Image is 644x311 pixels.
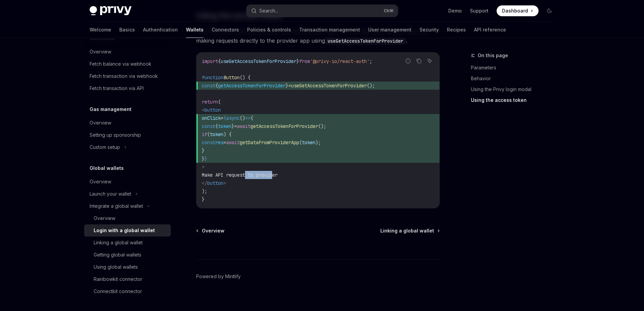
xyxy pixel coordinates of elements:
[215,83,218,89] span: {
[502,7,528,14] span: Dashboard
[90,164,124,172] h5: Global wallets
[202,99,218,105] span: return
[380,227,439,234] a: Linking a global wallet
[232,123,234,129] span: }
[240,139,299,146] span: getDataFromProviderApp
[90,143,120,151] div: Custom setup
[471,84,560,95] a: Using the Privy login modal
[207,180,223,186] span: button
[94,214,115,222] div: Overview
[369,58,372,64] span: ;
[286,83,288,89] span: }
[240,74,251,81] span: () {
[84,58,171,70] a: Fetch balance via webhook
[94,263,138,271] div: Using global wallets
[223,115,240,121] span: {async
[299,58,310,64] span: from
[202,172,278,178] span: Make API request to provider
[221,115,223,121] span: =
[202,188,207,194] span: );
[119,22,135,38] a: Basics
[202,107,205,113] span: <
[299,139,302,146] span: (
[310,58,369,64] span: '@privy-io/react-auth'
[245,115,251,121] span: =>
[202,180,207,186] span: </
[202,148,205,154] span: }
[90,72,158,80] div: Fetch transaction via webhook
[90,105,132,113] h5: Gas management
[223,139,226,146] span: =
[325,37,406,45] code: useGetAccessTokenForProvider
[212,22,239,38] a: Connectors
[202,74,223,81] span: function
[296,58,299,64] span: }
[210,131,223,137] span: token
[251,123,318,129] span: getAccessTokenForProvider
[205,107,221,113] span: button
[384,8,394,14] span: Ctrl K
[291,83,367,89] span: useGetAccessTokenForProvider
[420,22,439,38] a: Security
[471,62,560,73] a: Parameters
[90,48,111,56] div: Overview
[215,123,218,129] span: {
[251,115,253,121] span: {
[470,7,488,14] a: Support
[544,5,555,16] button: Toggle dark mode
[202,131,207,137] span: if
[478,51,508,60] span: On this page
[84,117,171,129] a: Overview
[84,273,171,285] a: Rainbowkit connector
[215,139,223,146] span: res
[226,139,240,146] span: await
[234,123,237,129] span: =
[84,212,171,224] a: Overview
[90,178,111,186] div: Overview
[143,22,178,38] a: Authentication
[84,129,171,141] a: Setting up sponsorship
[84,82,171,94] a: Fetch transaction via API
[90,22,111,38] a: Welcome
[202,139,215,146] span: const
[367,83,375,89] span: ();
[404,57,412,65] button: Report incorrect code
[471,95,560,106] a: Using the access token
[237,123,251,129] span: await
[84,249,171,261] a: Getting global wallets
[205,156,207,162] span: }
[223,180,226,186] span: >
[90,131,141,139] div: Setting up sponsorship
[202,196,205,202] span: }
[202,115,221,121] span: onClick
[90,60,151,68] div: Fetch balance via webhook
[218,99,221,105] span: (
[94,226,155,235] div: Login with a global wallet
[94,251,141,259] div: Getting global wallets
[94,239,143,247] div: Linking a global wallet
[202,227,224,234] span: Overview
[223,131,232,137] span: ) {
[471,73,560,84] a: Behavior
[448,7,462,14] a: Demo
[84,224,171,237] a: Login with a global wallet
[94,275,142,283] div: Rainbowkit connector
[84,237,171,249] a: Linking a global wallet
[202,58,218,64] span: import
[474,22,506,38] a: API reference
[240,115,245,121] span: ()
[246,5,398,17] button: Search...CtrlK
[315,139,321,146] span: );
[302,139,315,146] span: token
[94,287,142,295] div: Connectkit connector
[84,261,171,273] a: Using global wallets
[186,22,204,38] a: Wallets
[318,123,326,129] span: ();
[84,176,171,188] a: Overview
[90,119,111,127] div: Overview
[497,5,539,16] a: Dashboard
[84,285,171,297] a: Connectkit connector
[223,74,240,81] span: Button
[247,22,291,38] a: Policies & controls
[84,70,171,82] a: Fetch transaction via webhook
